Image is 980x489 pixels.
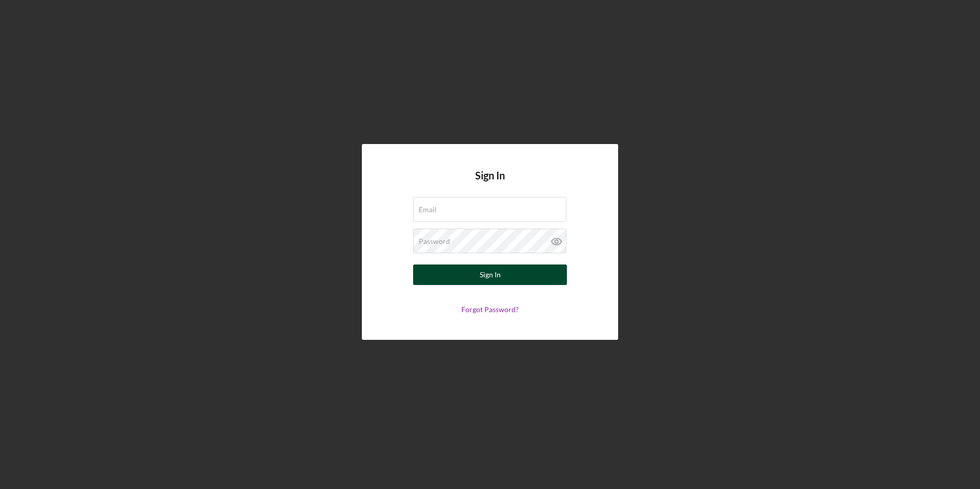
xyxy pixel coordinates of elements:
[480,264,501,285] div: Sign In
[419,206,437,214] label: Email
[419,237,450,246] label: Password
[413,264,567,285] button: Sign In
[475,170,505,197] h4: Sign In
[461,305,519,314] a: Forgot Password?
